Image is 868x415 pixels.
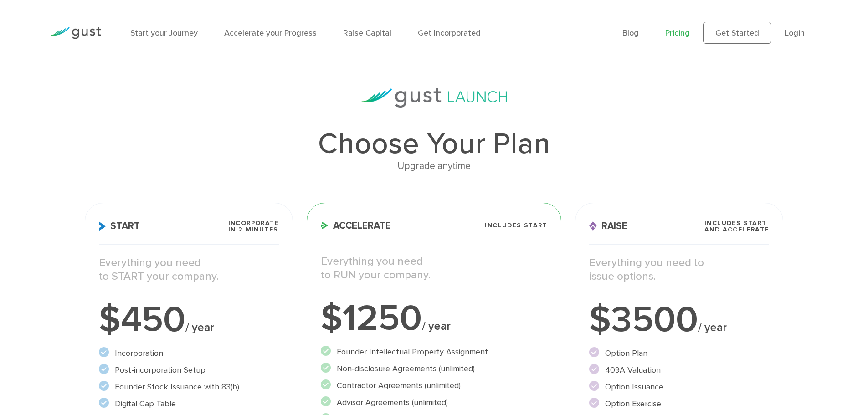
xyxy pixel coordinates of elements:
[589,221,627,231] span: Raise
[589,398,769,410] li: Option Exercise
[228,220,279,233] span: Incorporate in 2 Minutes
[321,221,391,231] span: Accelerate
[321,379,547,392] li: Contractor Agreements (unlimited)
[343,28,391,38] a: Raise Capital
[418,28,481,38] a: Get Incorporated
[361,88,507,108] img: gust-launch-logos.svg
[99,381,279,393] li: Founder Stock Issuance with 83(b)
[622,28,639,38] a: Blog
[99,256,279,283] p: Everything you need to START your company.
[422,319,451,333] span: / year
[99,302,279,338] div: $450
[99,364,279,376] li: Post-incorporation Setup
[589,364,769,376] li: 409A Valuation
[589,347,769,359] li: Option Plan
[589,302,769,338] div: $3500
[589,256,769,283] p: Everything you need to issue options.
[321,222,329,229] img: Accelerate Icon
[785,28,805,38] a: Login
[50,27,101,39] img: Gust Logo
[321,363,547,375] li: Non-disclosure Agreements (unlimited)
[99,398,279,410] li: Digital Cap Table
[99,221,140,231] span: Start
[185,321,214,334] span: / year
[703,22,771,44] a: Get Started
[321,255,547,282] p: Everything you need to RUN your company.
[99,221,106,231] img: Start Icon X2
[589,221,597,231] img: Raise Icon
[130,28,198,38] a: Start your Journey
[665,28,690,38] a: Pricing
[99,347,279,359] li: Incorporation
[704,220,769,233] span: Includes START and ACCELERATE
[85,129,783,159] h1: Choose Your Plan
[589,381,769,393] li: Option Issuance
[321,396,547,409] li: Advisor Agreements (unlimited)
[698,321,727,334] span: / year
[485,222,547,229] span: Includes START
[321,300,547,337] div: $1250
[321,346,547,358] li: Founder Intellectual Property Assignment
[224,28,317,38] a: Accelerate your Progress
[85,159,783,174] div: Upgrade anytime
